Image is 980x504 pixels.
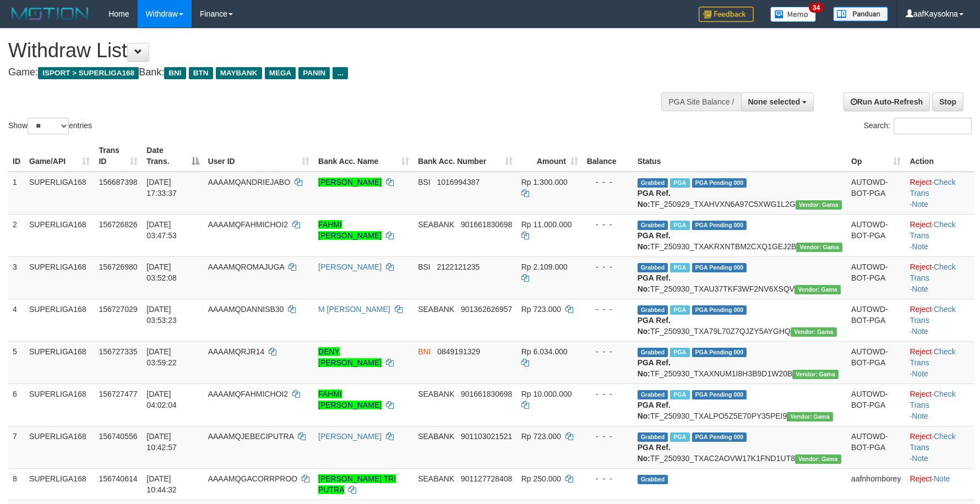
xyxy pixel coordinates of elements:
td: TF_250930_TXAKRXNTBM2CXQ1GEJ2B [633,214,847,256]
span: PGA Pending [692,221,747,230]
span: Marked by aafheankoy [670,432,689,442]
span: ... [333,67,347,79]
th: Trans ID: activate to sort column ascending [94,140,142,172]
b: PGA Ref. No: [638,231,671,251]
span: Copy 901127728408 to clipboard [461,474,512,483]
span: PGA Pending [692,305,747,315]
span: PGA Pending [692,178,747,188]
span: [DATE] 17:33:37 [146,178,177,198]
span: 156726980 [99,262,137,271]
span: AAAAMQROMAJUGA [208,262,284,271]
span: SEABANK [418,432,454,441]
td: AUTOWD-BOT-PGA [847,299,905,341]
td: 7 [8,426,25,468]
div: - - - [587,219,629,230]
div: - - - [587,473,629,484]
b: PGA Ref. No: [638,401,671,420]
td: SUPERLIGA168 [25,299,94,341]
span: Grabbed [638,390,668,399]
a: [PERSON_NAME] [318,262,382,271]
a: FAHMI [PERSON_NAME] [318,220,382,240]
span: 156726826 [99,220,137,229]
th: Balance [582,140,633,172]
img: Feedback.jpg [699,7,754,22]
span: [DATE] 03:52:08 [146,262,177,282]
span: BSI [418,262,431,271]
span: Rp 6.034.000 [521,347,568,356]
span: 156727029 [99,305,137,314]
a: Check Trans [910,432,955,452]
img: panduan.png [833,7,888,21]
a: Check Trans [910,347,955,367]
b: PGA Ref. No: [638,316,671,336]
b: PGA Ref. No: [638,189,671,209]
td: · [905,468,974,500]
th: User ID: activate to sort column ascending [204,140,314,172]
td: 3 [8,256,25,299]
span: Rp 2.109.000 [521,262,568,271]
input: Search: [894,118,972,134]
span: SEABANK [418,474,454,483]
span: BNI [164,67,186,79]
span: Rp 723.000 [521,305,561,314]
a: Check Trans [910,390,955,409]
span: Copy 1016994387 to clipboard [437,178,480,187]
th: Game/API: activate to sort column ascending [25,140,94,172]
a: Note [912,412,928,420]
a: Reject [910,305,932,314]
td: · · [905,214,974,256]
span: AAAAMQDANNISB30 [208,305,284,314]
span: Copy 901661830698 to clipboard [461,220,512,229]
img: MOTION_logo.png [8,6,92,22]
b: PGA Ref. No: [638,273,671,293]
span: Marked by aafsoycanthlai [670,178,689,188]
td: AUTOWD-BOT-PGA [847,256,905,299]
a: Check Trans [910,220,955,240]
span: Marked by aafnonsreyleab [670,348,689,357]
td: SUPERLIGA168 [25,172,94,215]
span: 156687398 [99,178,137,187]
td: AUTOWD-BOT-PGA [847,426,905,468]
span: Rp 11.000.000 [521,220,572,229]
td: · · [905,256,974,299]
div: - - - [587,431,629,442]
a: Reject [910,178,932,187]
a: Check Trans [910,262,955,282]
span: PGA Pending [692,432,747,442]
td: AUTOWD-BOT-PGA [847,384,905,426]
td: SUPERLIGA168 [25,426,94,468]
span: 156740556 [99,432,137,441]
div: PGA Site Balance / [661,92,741,111]
span: [DATE] 03:53:23 [146,305,177,325]
td: TF_250930_TXAU37TKF3WF2NV6XSQV [633,256,847,299]
td: SUPERLIGA168 [25,341,94,384]
div: - - - [587,388,629,399]
span: Copy 901362626957 to clipboard [461,305,512,314]
a: Note [912,284,928,293]
h1: Withdraw List [8,40,643,62]
span: AAAAMQJEBECIPUTRA [208,432,294,441]
span: PGA Pending [692,390,747,399]
span: AAAAMQANDRIEJABO [208,178,290,187]
img: Button%20Memo.svg [770,7,816,22]
span: Vendor URL: https://trx31.1velocity.biz [792,370,839,379]
th: Amount: activate to sort column ascending [517,140,582,172]
span: Marked by aafandaneth [670,305,689,315]
td: TF_250930_TXAC2AOVW17K1FND1UT8 [633,426,847,468]
th: Date Trans.: activate to sort column descending [142,140,203,172]
span: PGA Pending [692,263,747,272]
span: BTN [189,67,213,79]
a: Note [912,242,928,251]
div: - - - [587,304,629,315]
span: Grabbed [638,348,668,357]
td: 1 [8,172,25,215]
td: TF_250930_TXALPO5Z5E70PY35PEI9 [633,384,847,426]
td: 4 [8,299,25,341]
td: aafnhornborey [847,468,905,500]
td: · · [905,299,974,341]
span: Rp 10.000.000 [521,390,572,398]
span: MAYBANK [216,67,262,79]
span: Copy 901103021521 to clipboard [461,432,512,441]
a: Note [934,474,950,483]
a: Note [912,327,928,336]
